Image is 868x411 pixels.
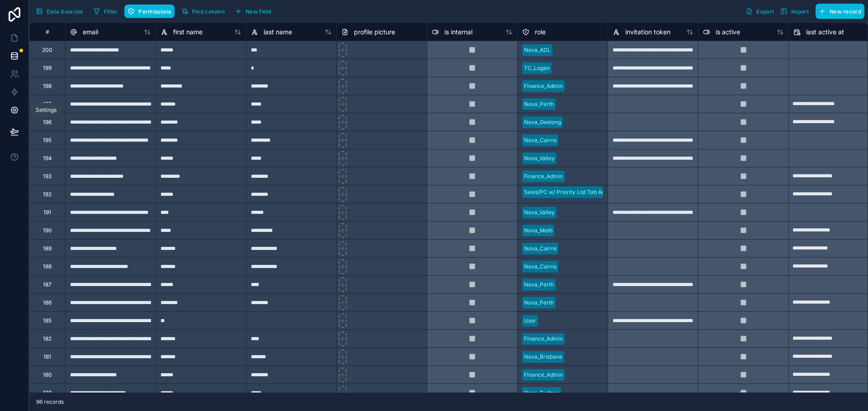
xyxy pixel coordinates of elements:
[806,28,844,37] span: last active at
[524,317,536,325] div: User
[816,4,864,19] button: New record
[124,5,178,18] a: Permissions
[47,8,83,15] span: Data Sources
[104,8,118,15] span: Filter
[43,245,52,252] div: 189
[524,64,550,72] div: TC_Logan
[36,106,57,114] div: Settings
[36,398,64,406] span: 96 records
[43,83,52,90] div: 198
[43,299,52,306] div: 186
[524,172,563,180] div: Finance_Admin
[524,335,563,343] div: Finance_Admin
[43,173,52,180] div: 193
[524,371,563,379] div: Finance_Admin
[43,281,52,288] div: 187
[192,8,225,15] span: Find column
[43,119,52,126] div: 196
[444,28,472,37] span: is internal
[777,4,812,19] button: Import
[33,4,86,19] button: Data Sources
[124,5,174,18] button: Permissions
[178,5,228,18] button: Find column
[524,136,557,144] div: Nova_Cairns
[43,335,52,342] div: 182
[231,5,274,18] button: New field
[524,154,555,162] div: Nova_Valley
[716,28,740,37] span: is active
[43,191,52,198] div: 192
[83,28,98,37] span: email
[138,8,171,15] span: Permissions
[524,263,557,271] div: Nova_Cairns
[756,8,774,15] span: Export
[264,28,292,37] span: last name
[43,371,52,379] div: 180
[43,263,52,270] div: 188
[43,389,52,397] div: 179
[524,299,554,307] div: Nova_Perth
[524,281,554,289] div: Nova_Perth
[524,100,554,108] div: Nova_Perth
[36,28,58,35] div: #
[524,46,551,54] div: Nova_ADL
[742,4,777,19] button: Export
[524,353,562,361] div: Nova_Brisbane
[42,46,52,54] div: 200
[90,5,121,18] button: Filter
[173,28,203,37] span: first name
[43,65,52,72] div: 199
[524,118,561,126] div: Nova_Geelong
[245,8,271,15] span: New field
[43,155,52,162] div: 194
[524,245,557,253] div: Nova_Cairns
[354,28,395,37] span: profile picture
[524,226,552,235] div: Nova_Melb
[43,227,52,234] div: 190
[830,8,861,15] span: New record
[535,28,546,37] span: role
[791,8,809,15] span: Import
[625,28,670,37] span: invitation token
[43,137,52,144] div: 195
[524,389,559,397] div: Nova_Sydney
[43,317,52,324] div: 185
[524,208,555,217] div: Nova_Valley
[43,101,52,108] div: 197
[43,353,51,360] div: 181
[524,82,563,90] div: Finance_Admin
[812,4,864,19] a: New record
[43,209,51,216] div: 191
[524,188,617,196] div: Sales/PC w/ Priority List Tab Access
